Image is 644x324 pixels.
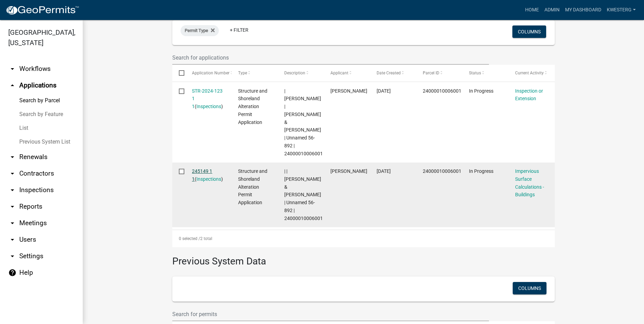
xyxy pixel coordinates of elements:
datatable-header-cell: Application Number [185,65,232,81]
a: Home [522,3,542,17]
datatable-header-cell: Current Activity [509,65,555,81]
a: Impervious Surface Calculations - Buildings [515,168,544,197]
span: Description [284,71,305,75]
a: Inspections [196,176,221,182]
a: + Filter [224,24,254,36]
button: Columns [513,282,546,294]
div: ( ) [192,87,225,111]
span: 0 selected / [179,236,200,241]
h3: Previous System Data [172,247,555,269]
i: arrow_drop_down [8,153,17,161]
span: Date Created [377,71,401,75]
i: arrow_drop_down [8,219,17,227]
datatable-header-cell: Applicant [324,65,370,81]
a: STR-2024-123 1 1 [192,88,223,109]
datatable-header-cell: Select [172,65,185,81]
i: arrow_drop_down [8,236,17,244]
a: Admin [542,3,562,17]
span: | Kyle Westergard | ARNTSON,JORDAN & VICKY | Unnamed 56-892 | 24000010006001 [284,88,323,156]
a: 245149 1 1 [192,168,212,182]
i: arrow_drop_down [8,252,17,260]
span: Jordan Arntson [330,168,367,174]
i: help [8,269,17,277]
span: 04/15/2024 [377,168,391,174]
a: Inspections [196,104,221,109]
i: arrow_drop_down [8,202,17,211]
span: Type [238,71,247,75]
datatable-header-cell: Parcel ID [416,65,462,81]
datatable-header-cell: Date Created [370,65,416,81]
span: | | ARNTSON,JORDAN & VICKY | Unnamed 56-892 | 24000010006001 [284,168,323,221]
span: 24000010006001 [423,88,461,94]
span: Jordan Arntson [330,88,367,94]
a: kwesterg [604,3,638,17]
span: Structure and Shoreland Alteration Permit Application [238,168,267,205]
div: ( ) [192,167,225,183]
i: arrow_drop_down [8,169,17,178]
i: arrow_drop_down [8,65,17,73]
span: Parcel ID [423,71,439,75]
a: Inspection or Extension [515,88,543,102]
span: Current Activity [515,71,544,75]
a: My Dashboard [562,3,604,17]
input: Search for permits [172,307,489,321]
span: Structure and Shoreland Alteration Permit Application [238,88,267,125]
datatable-header-cell: Description [278,65,324,81]
span: Application Number [192,71,229,75]
span: 04/15/2024 [377,88,391,94]
span: In Progress [469,88,493,94]
datatable-header-cell: Type [232,65,278,81]
i: arrow_drop_up [8,81,17,90]
div: 2 total [172,230,555,247]
button: Columns [512,25,546,38]
span: In Progress [469,168,493,174]
i: arrow_drop_down [8,186,17,194]
span: 24000010006001 [423,168,461,174]
span: Applicant [330,71,348,75]
datatable-header-cell: Status [462,65,509,81]
span: Status [469,71,481,75]
span: Permit Type [185,28,208,33]
input: Search for applications [172,51,489,65]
